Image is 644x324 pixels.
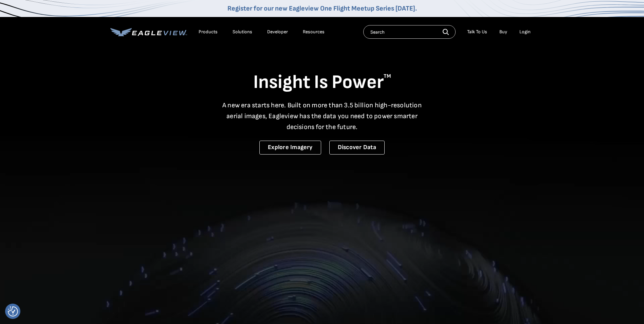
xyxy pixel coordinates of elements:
[384,73,391,79] sup: TM
[199,29,218,35] div: Products
[233,29,252,35] div: Solutions
[110,71,534,94] h1: Insight Is Power
[218,100,426,132] p: A new era starts here. Built on more than 3.5 billion high-resolution aerial images, Eagleview ha...
[329,141,385,155] a: Discover Data
[267,29,288,35] a: Developer
[8,306,18,317] button: Consent Preferences
[227,4,417,13] a: Register for our new Eagleview One Flight Meetup Series [DATE].
[303,29,325,35] div: Resources
[467,29,487,35] div: Talk To Us
[363,25,456,39] input: Search
[259,141,321,155] a: Explore Imagery
[8,306,18,317] img: Revisit consent button
[499,29,507,35] a: Buy
[519,29,531,35] div: Login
